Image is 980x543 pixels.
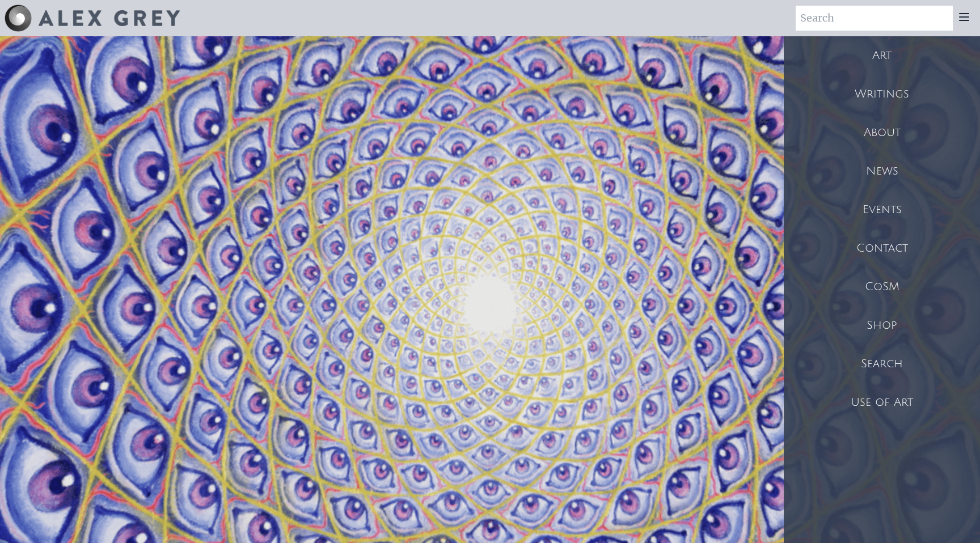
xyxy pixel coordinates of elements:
a: CoSM [784,268,980,306]
a: Events [784,190,980,229]
a: Search [784,345,980,383]
a: Art [784,36,980,75]
input: Search [796,6,953,31]
a: Writings [784,75,980,113]
a: About [784,113,980,152]
a: Shop [784,306,980,345]
a: News [784,152,980,190]
a: Use of Art [784,383,980,422]
a: Contact [784,229,980,268]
